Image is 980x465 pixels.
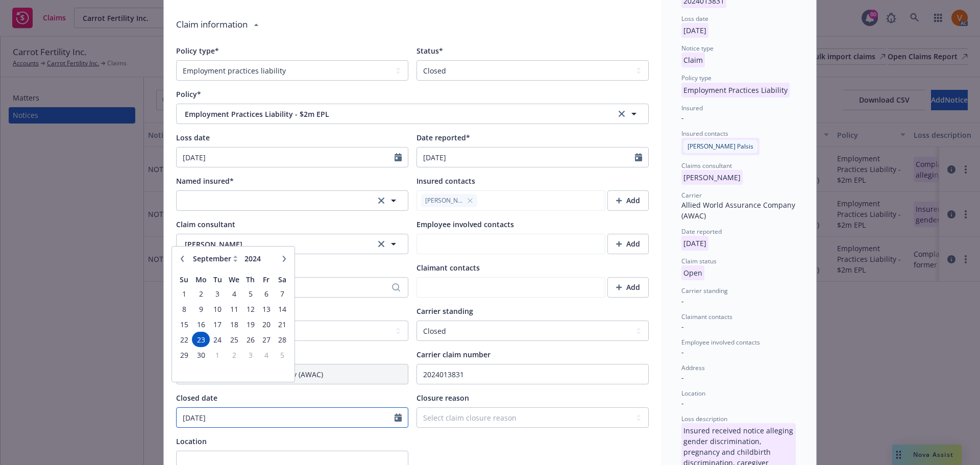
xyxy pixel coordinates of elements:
[425,196,463,205] span: [PERSON_NAME]
[275,286,290,301] td: 7
[681,85,790,95] span: Employment Practices Liability
[185,109,583,119] span: Employment Practices Liability - $2m EPL
[681,227,722,236] span: Date reported
[275,347,290,362] td: 5
[276,303,289,315] span: 14
[607,190,649,211] button: Add
[278,275,286,284] span: Sa
[226,301,242,316] td: 11
[681,53,705,67] p: Claim
[242,347,258,362] td: 3
[416,306,473,316] span: Carrier standing
[176,190,408,211] button: clear selection
[276,333,289,346] span: 28
[176,46,219,56] span: Policy type*
[616,234,640,254] div: Add
[177,349,191,361] span: 29
[243,287,257,300] span: 5
[635,153,642,161] button: Calendar
[681,414,727,423] span: Loss description
[192,332,209,347] td: 23
[259,303,273,315] span: 13
[176,393,217,403] span: Closed date
[681,14,708,23] span: Loss date
[681,426,796,435] span: Insured received notice alleging gender discrimination, pregnancy and childbirth discrimination, ...
[681,74,712,82] span: Policy type
[416,263,480,273] span: Claimant contacts
[177,303,191,315] span: 8
[259,333,273,346] span: 27
[176,176,234,186] span: Named insured*
[681,161,732,170] span: Claims consultant
[263,275,269,284] span: Fr
[681,347,684,357] span: -
[416,176,475,186] span: Insured contacts
[275,332,290,347] td: 28
[681,338,760,347] span: Employee involved contacts
[681,83,790,97] p: Employment Practices Liability
[242,286,258,301] td: 5
[177,287,191,300] span: 1
[185,239,367,250] span: [PERSON_NAME]
[210,316,226,332] td: 17
[681,363,705,372] span: Address
[243,318,257,331] span: 19
[616,191,640,210] div: Add
[226,286,242,301] td: 4
[259,287,273,300] span: 6
[258,347,274,362] td: 4
[243,303,257,315] span: 12
[681,322,684,331] span: -
[681,398,684,408] span: -
[193,318,208,331] span: 16
[242,332,258,347] td: 26
[681,23,708,38] p: [DATE]
[192,316,209,332] td: 16
[681,257,717,265] span: Claim status
[681,104,703,112] span: Insured
[193,349,208,361] span: 30
[210,347,226,362] td: 1
[211,303,225,315] span: 10
[177,148,395,167] input: MM/DD/YYYY
[193,287,208,300] span: 2
[193,333,208,346] span: 23
[681,268,704,278] span: Open
[259,318,273,331] span: 20
[192,301,209,316] td: 9
[416,133,470,142] span: Date reported*
[210,362,226,378] td: empty-day-cell
[276,287,289,300] span: 7
[681,113,684,123] span: -
[607,277,649,298] button: Add
[392,283,400,291] svg: Search
[681,200,796,221] div: Allied World Assurance Company (AWAC)
[395,153,402,161] svg: Calendar
[275,316,290,332] td: 21
[681,26,708,35] span: [DATE]
[416,219,514,229] span: Employee involved contacts
[276,318,289,331] span: 21
[176,362,192,378] td: empty-day-cell
[681,55,705,65] span: Claim
[681,238,708,248] span: [DATE]
[226,332,242,347] td: 25
[681,236,708,251] p: [DATE]
[243,349,257,361] span: 3
[607,234,649,254] button: Add
[192,347,209,362] td: 30
[416,46,443,56] span: Status*
[177,408,395,427] input: MM/DD/YYYY
[226,347,242,362] td: 2
[275,301,290,316] td: 14
[375,238,387,250] a: clear selection
[681,389,705,398] span: Location
[176,234,408,254] button: [PERSON_NAME]clear selection
[211,287,225,300] span: 3
[176,347,192,362] td: 29
[176,10,248,39] div: Claim information
[681,141,759,151] span: [PERSON_NAME] Palsis
[258,332,274,347] td: 27
[210,301,226,316] td: 10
